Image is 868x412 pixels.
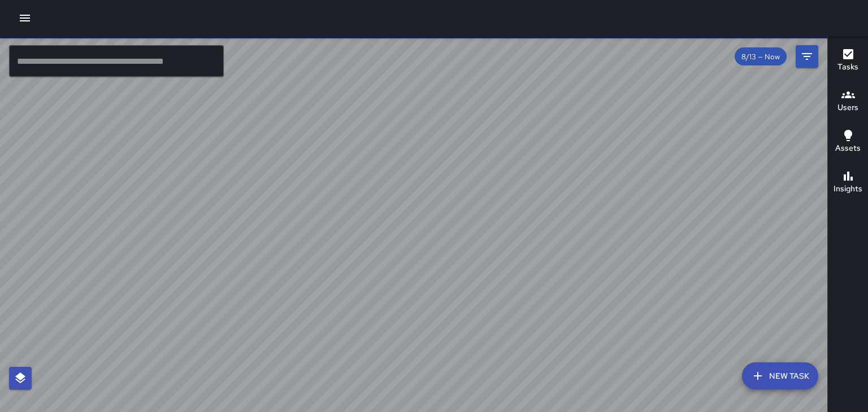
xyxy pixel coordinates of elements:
button: Tasks [828,41,868,81]
button: Assets [828,122,868,163]
h6: Users [837,102,858,114]
h6: Assets [835,142,861,155]
h6: Tasks [837,61,858,73]
span: 8/13 — Now [735,52,787,62]
button: New Task [742,362,818,389]
button: Users [828,81,868,122]
button: Filters [796,45,818,68]
button: Insights [828,163,868,203]
h6: Insights [834,183,862,195]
